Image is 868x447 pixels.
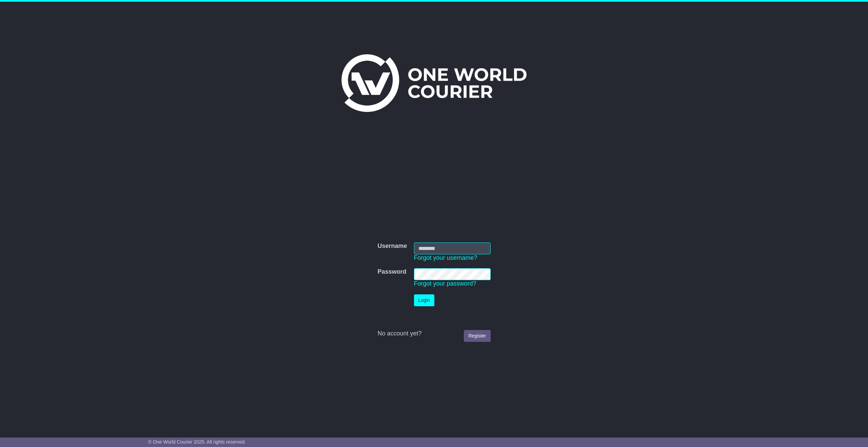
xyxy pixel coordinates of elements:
[414,254,477,261] a: Forgot your username?
[377,330,490,337] div: No account yet?
[148,439,246,445] span: © One World Courier 2025. All rights reserved.
[414,294,434,306] button: Login
[377,268,406,276] label: Password
[464,330,490,342] a: Register
[377,242,407,250] label: Username
[341,54,527,112] img: One World
[414,280,476,287] a: Forgot your password?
